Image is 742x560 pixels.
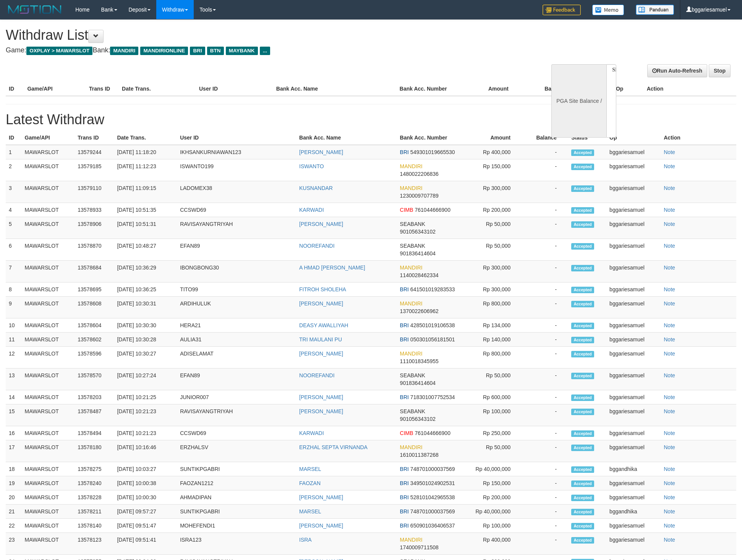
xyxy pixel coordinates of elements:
[114,347,177,368] td: [DATE] 10:30:27
[6,47,487,54] h4: Game: Bank:
[664,243,675,249] a: Note
[75,440,114,462] td: 13578180
[75,333,114,347] td: 13578602
[571,164,594,170] span: Accepted
[400,408,425,414] span: SEABANK
[75,131,114,145] th: Trans ID
[114,261,177,282] td: [DATE] 10:36:29
[400,207,413,213] span: CIMB
[606,261,661,282] td: bggariesamuel
[571,301,594,307] span: Accepted
[75,239,114,261] td: 13578870
[226,47,258,55] span: MAYBANK
[6,333,22,347] td: 11
[664,537,675,543] a: Note
[6,318,22,333] td: 10
[522,390,568,404] td: -
[22,159,75,181] td: MAWARSLOT
[410,149,455,155] span: 549301019665530
[299,466,321,472] a: MARSEL
[400,229,436,235] span: 901056343102
[22,282,75,297] td: MAWARSLOT
[75,390,114,404] td: 13578203
[299,508,321,515] a: MARSEL
[464,440,522,462] td: Rp 50,000
[6,440,22,462] td: 17
[571,430,594,437] span: Accepted
[299,444,368,450] a: ERZHAL SEPTA VIRNANDA
[400,336,409,342] span: BRI
[464,282,522,297] td: Rp 300,000
[606,145,661,159] td: bggariesamuel
[571,394,594,401] span: Accepted
[400,286,409,292] span: BRI
[664,149,675,155] a: Note
[299,286,346,292] a: FITROH SHOLEHA
[296,131,397,145] th: Bank Acc. Name
[299,243,335,249] a: NOOREFANDI
[75,404,114,426] td: 13578487
[190,47,205,55] span: BRI
[606,159,661,181] td: bggariesamuel
[299,372,335,378] a: NOOREFANDI
[664,408,675,414] a: Note
[22,426,75,440] td: MAWARSLOT
[400,466,409,472] span: BRI
[664,480,675,486] a: Note
[177,131,296,145] th: User ID
[522,297,568,318] td: -
[458,82,520,96] th: Amount
[75,159,114,181] td: 13579185
[22,131,75,145] th: Game/API
[522,333,568,347] td: -
[400,185,423,191] span: MANDIRI
[6,297,22,318] td: 9
[6,390,22,404] td: 14
[400,250,436,256] span: 901836414604
[606,297,661,318] td: bggariesamuel
[571,480,594,487] span: Accepted
[75,368,114,390] td: 13578570
[114,131,177,145] th: Date Trans.
[75,282,114,297] td: 13578695
[22,297,75,318] td: MAWARSLOT
[636,5,674,15] img: panduan.png
[400,351,423,357] span: MANDIRI
[177,239,296,261] td: EFAN89
[606,333,661,347] td: bggariesamuel
[464,131,522,145] th: Amount
[664,394,675,400] a: Note
[114,297,177,318] td: [DATE] 10:30:31
[400,430,413,436] span: CIMB
[522,347,568,368] td: -
[75,181,114,203] td: 13579110
[571,445,594,451] span: Accepted
[606,239,661,261] td: bggariesamuel
[464,390,522,404] td: Rp 600,000
[522,203,568,217] td: -
[299,221,343,227] a: [PERSON_NAME]
[22,203,75,217] td: MAWARSLOT
[410,466,455,472] span: 748701000037569
[114,282,177,297] td: [DATE] 10:36:25
[543,5,581,15] img: Feedback.jpg
[114,203,177,217] td: [DATE] 10:51:35
[6,181,22,203] td: 3
[464,261,522,282] td: Rp 300,000
[415,207,450,213] span: 761044666900
[114,490,177,505] td: [DATE] 10:00:30
[464,318,522,333] td: Rp 134,000
[415,430,450,436] span: 761044666900
[299,494,343,500] a: [PERSON_NAME]
[196,82,273,96] th: User ID
[177,440,296,462] td: ERZHALSV
[664,300,675,307] a: Note
[22,462,75,476] td: MAWARSLOT
[299,523,343,529] a: [PERSON_NAME]
[606,462,661,476] td: bggandhika
[522,426,568,440] td: -
[522,131,568,145] th: Balance
[299,394,343,400] a: [PERSON_NAME]
[410,336,455,342] span: 050301056181501
[299,430,324,436] a: KARWADI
